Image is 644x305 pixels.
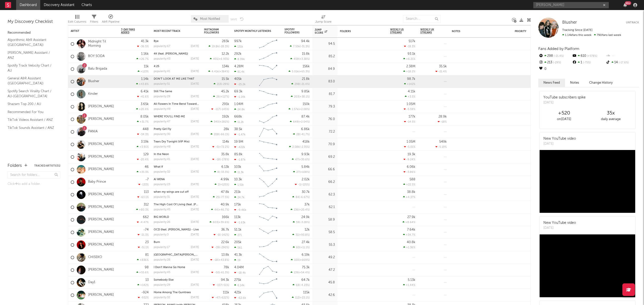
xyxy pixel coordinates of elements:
[543,141,576,146] div: [DATE]
[290,45,310,48] div: ( )
[88,192,114,197] a: [PERSON_NAME]
[213,95,229,98] div: ( )
[141,52,149,56] div: 1.16k
[285,28,302,34] div: Spotify Followers
[220,121,228,123] span: +282 %
[140,115,149,118] div: 8.05k
[154,58,170,60] div: popularity: 43
[291,82,310,86] div: ( )
[211,108,229,111] div: ( )
[216,146,218,148] span: -5
[533,2,609,8] input: Search for artists
[315,104,335,110] div: 79.3
[292,158,310,161] div: ( )
[257,100,279,113] svg: Chart title
[293,133,310,136] div: ( )
[303,103,310,106] div: 150k
[154,140,189,143] a: Tears Dry Tonight (VIP Mix)
[222,40,229,43] div: 283k
[299,70,309,73] span: +65.3 %
[562,29,592,32] span: Tracking Since: [DATE]
[552,61,561,64] span: -29 %
[211,133,229,136] div: ( )
[452,30,502,33] div: Notes
[154,291,191,294] a: Home Among The Gumtrees
[154,241,160,244] a: Burn
[204,28,222,34] div: Instagram Followers
[211,120,229,123] div: ( )
[88,40,116,48] a: Midnight Til Morning
[541,116,587,122] div: on [DATE]
[88,79,99,84] a: Blusher
[220,95,228,98] span: +117 %
[213,58,218,61] span: 401
[154,65,159,68] a: 4:25
[154,30,191,33] div: Most Recent Track
[222,115,229,118] div: 192k
[538,53,572,59] div: 298
[295,83,300,86] span: 298
[8,19,60,25] div: My Discovery Checklist
[154,216,169,219] a: BIG WORLD
[234,77,242,81] div: 405k
[154,103,210,106] a: All Flowers In Time Bend Towards The Sun
[292,146,300,148] span: 2.08k
[301,115,310,118] div: 87.4k
[154,203,216,206] a: The High Cost Of Living (feat. [PERSON_NAME])
[572,59,605,66] div: 1
[407,103,415,106] div: 1.05M
[191,45,199,48] div: [DATE]
[234,153,243,156] div: 85.8k
[154,108,171,111] div: popularity: 49
[234,30,272,33] div: Spotify Monthly Listeners
[300,133,309,136] span: -41.7 %
[88,130,98,134] a: PANIA
[294,95,299,98] span: 203
[154,78,194,80] a: DON’T LOOK AT ME LIKE THAT
[154,140,199,143] div: Tears Dry Tonight (VIP Mix)
[403,57,415,61] div: +6.21 %
[301,45,309,48] span: -31.3 %
[137,45,149,48] div: -36.5 %
[88,54,105,59] a: BOY SODA
[88,155,114,159] a: [PERSON_NAME]
[191,58,199,60] div: [DATE]
[34,165,60,167] button: Tracked Artists(31)
[8,125,55,131] a: TikTok Sounds Assistant / ANZ
[626,20,639,25] button: Untrack
[300,146,309,148] span: -2.35 %
[409,40,415,43] div: 517k
[88,180,106,184] a: Baby Prince
[222,140,229,143] div: 114k
[224,128,229,131] div: 28k
[8,63,55,73] a: Spotify Track Velocity Chart / AU
[154,40,158,43] a: Bye
[289,108,310,111] div: ( )
[234,45,243,48] div: 131k
[88,167,114,172] a: [PERSON_NAME]
[301,40,310,43] div: 94.4k
[219,70,228,73] span: +384 %
[136,82,149,86] div: +43.8 %
[212,45,219,48] span: 19.8k
[222,77,229,81] div: 15.5k
[191,95,199,98] div: [DATE]
[8,30,60,36] div: Recommended
[623,3,627,7] button: 99+
[606,53,639,59] div: --
[8,88,55,99] a: Spotify Search Virality Chart / AU-[GEOGRAPHIC_DATA]
[88,280,95,285] a: Day1
[292,70,299,73] span: 5.01k
[562,34,621,37] span: 790 fans last week
[289,70,310,73] div: ( )
[301,90,310,93] div: 9.85k
[315,116,335,122] div: 76.0
[154,266,185,269] a: I Don't Wanna Go Home
[240,17,244,21] button: Undo the changes to the current view.
[221,108,228,111] span: -145 %
[154,145,171,148] div: popularity: 48
[257,151,279,163] svg: Chart title
[562,20,577,25] a: Blusher
[217,83,221,86] span: 213
[315,28,327,34] div: Jump Score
